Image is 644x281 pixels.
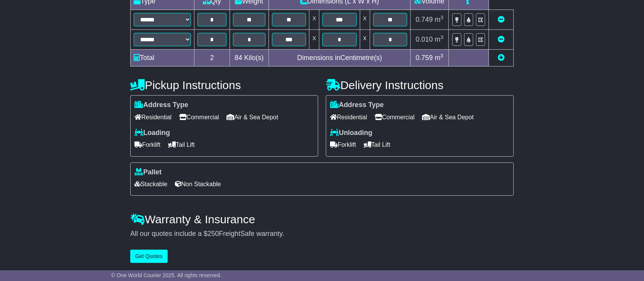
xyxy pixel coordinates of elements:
[330,129,372,137] label: Unloading
[326,79,514,91] h4: Delivery Instructions
[130,213,514,226] h4: Warranty & Insurance
[330,101,384,109] label: Address Type
[422,111,474,123] span: Air & Sea Depot
[435,54,443,62] span: m
[175,178,221,190] span: Non Stackable
[168,139,195,151] span: Tail Lift
[134,168,162,177] label: Pallet
[435,16,443,23] span: m
[134,111,172,123] span: Residential
[309,30,319,50] td: x
[111,272,222,278] span: © One World Courier 2025. All rights reserved.
[230,50,269,67] td: Kilo(s)
[498,54,505,62] a: Add new item
[130,79,318,91] h4: Pickup Instructions
[330,111,367,123] span: Residential
[498,36,505,43] a: Remove this item
[364,139,390,151] span: Tail Lift
[227,111,278,123] span: Air & Sea Depot
[330,139,356,151] span: Forklift
[416,16,433,23] span: 0.749
[194,50,230,67] td: 2
[134,178,167,190] span: Stackable
[269,50,411,67] td: Dimensions in Centimetre(s)
[207,230,219,237] span: 250
[440,34,443,40] sup: 3
[435,36,443,43] span: m
[360,30,370,50] td: x
[440,15,443,20] sup: 3
[360,10,370,30] td: x
[130,230,514,238] div: All our quotes include a $ FreightSafe warranty.
[416,36,433,43] span: 0.010
[131,50,194,67] td: Total
[134,101,188,109] label: Address Type
[134,129,170,137] label: Loading
[498,16,505,23] a: Remove this item
[440,53,443,58] sup: 3
[130,250,168,263] button: Get Quotes
[179,111,219,123] span: Commercial
[375,111,414,123] span: Commercial
[235,54,242,62] span: 84
[309,10,319,30] td: x
[416,54,433,62] span: 0.759
[134,139,160,151] span: Forklift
